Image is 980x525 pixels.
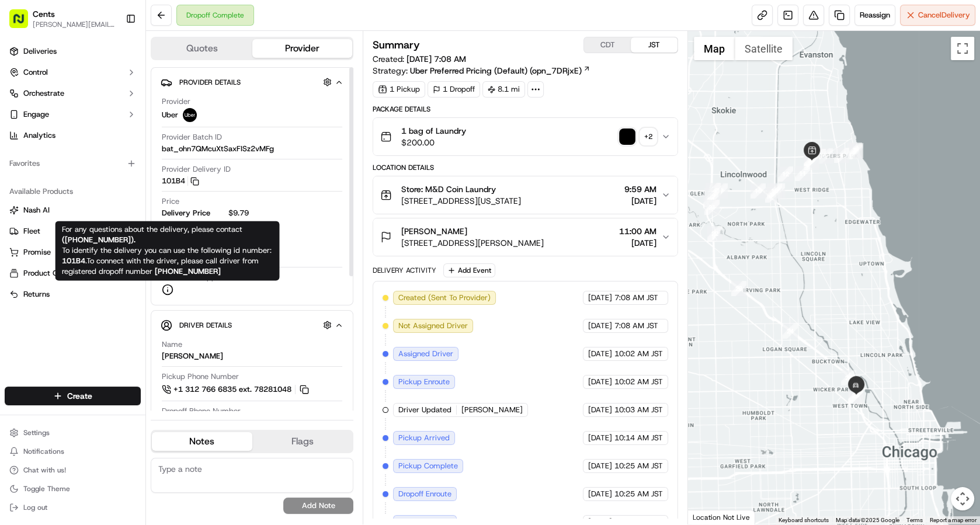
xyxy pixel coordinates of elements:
[33,20,116,29] button: [PERSON_NAME][EMAIL_ADDRESS][DOMAIN_NAME]
[706,183,721,198] div: 18
[906,517,923,523] a: Terms (opens in new tab)
[5,201,141,220] button: Nash AI
[619,128,635,145] img: photo_proof_of_pickup image
[691,509,729,524] img: Google
[5,462,141,478] button: Chat with us!
[23,447,64,456] span: Notifications
[33,8,55,20] button: Cents
[228,208,265,218] span: $9.79
[694,37,735,60] button: Show street map
[40,111,192,123] div: Start new chat
[795,166,810,181] div: 11
[731,281,746,296] div: 23
[116,197,141,206] span: Pylon
[23,67,48,78] span: Control
[619,237,656,249] span: [DATE]
[401,137,466,148] span: $200.00
[162,351,223,361] div: [PERSON_NAME]
[30,75,210,87] input: Got a question? Start typing here...
[9,226,136,237] a: Fleet
[152,39,252,58] button: Quotes
[5,387,141,405] button: Create
[847,142,862,158] div: 3
[9,247,136,258] a: Promise
[847,144,863,159] div: 1
[161,315,343,335] button: Driver Details
[162,383,311,396] a: +1 312 766 6835 ext. 78281048
[401,237,544,249] span: [STREET_ADDRESS][PERSON_NAME]
[183,108,197,122] img: uber-new-logo.jpeg
[12,46,213,65] p: Welcome 👋
[640,128,656,145] div: + 2
[614,433,663,443] span: 10:14 AM JST
[836,517,899,523] span: Map data ©2025 Google
[614,349,663,359] span: 10:02 AM JST
[704,188,720,203] div: 19
[373,40,420,50] h3: Summary
[918,10,970,20] span: Cancel Delivery
[5,425,141,441] button: Settings
[23,289,50,300] span: Returns
[398,293,491,303] span: Created (Sent To Provider)
[900,5,975,26] button: CancelDelivery
[373,65,590,77] div: Strategy:
[713,183,728,199] div: 17
[12,11,35,34] img: Nash
[588,489,612,499] span: [DATE]
[398,349,453,359] span: Assigned Driver
[410,65,582,77] span: Uber Preferred Pricing (Default) (opn_7DRjxE)
[614,293,658,303] span: 7:08 AM JST
[398,405,451,415] span: Driver Updated
[23,465,66,475] span: Chat with us!
[162,132,222,142] span: Provider Batch ID
[750,183,766,199] div: 16
[5,63,141,82] button: Control
[23,503,47,512] span: Log out
[5,222,141,241] button: Fleet
[614,489,663,499] span: 10:25 AM JST
[704,200,720,215] div: 21
[12,111,33,132] img: 1736555255976-a54dd68f-1ca7-489b-9aae-adbdc363a1c4
[110,169,187,180] span: API Documentation
[951,487,974,510] button: Map camera controls
[951,37,974,60] button: Toggle fullscreen view
[428,81,480,98] div: 1 Dropoff
[40,123,148,132] div: We're available if you need us!
[410,65,590,77] a: Uber Preferred Pricing (Default) (opn_7DRjxE)
[5,443,141,460] button: Notifications
[162,196,179,207] span: Price
[155,266,221,276] strong: [PHONE_NUMBER]
[67,390,92,402] span: Create
[252,39,353,58] button: Provider
[624,195,656,207] span: [DATE]
[373,105,678,114] div: Package Details
[588,321,612,331] span: [DATE]
[23,109,49,120] span: Engage
[9,289,136,300] a: Returns
[162,176,199,186] button: 101B4
[152,432,252,451] button: Notes
[5,84,141,103] button: Orchestrate
[99,170,108,179] div: 💻
[619,225,656,237] span: 11:00 AM
[804,152,819,168] div: 10
[23,46,57,57] span: Deliveries
[162,208,226,218] span: Delivery Price
[584,37,631,53] button: CDT
[162,371,239,382] span: Pickup Phone Number
[614,461,663,471] span: 10:25 AM JST
[252,432,353,451] button: Flags
[841,370,856,385] div: 25
[398,461,458,471] span: Pickup Complete
[62,224,271,266] span: For any questions about the delivery, please contact To identify the delivery you can use the fol...
[162,110,178,120] span: Uber
[5,154,141,173] div: Favorites
[162,164,231,175] span: Provider Delivery ID
[162,339,182,350] span: Name
[5,285,141,304] button: Returns
[767,183,782,199] div: 15
[614,405,663,415] span: 10:03 AM JST
[588,461,612,471] span: [DATE]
